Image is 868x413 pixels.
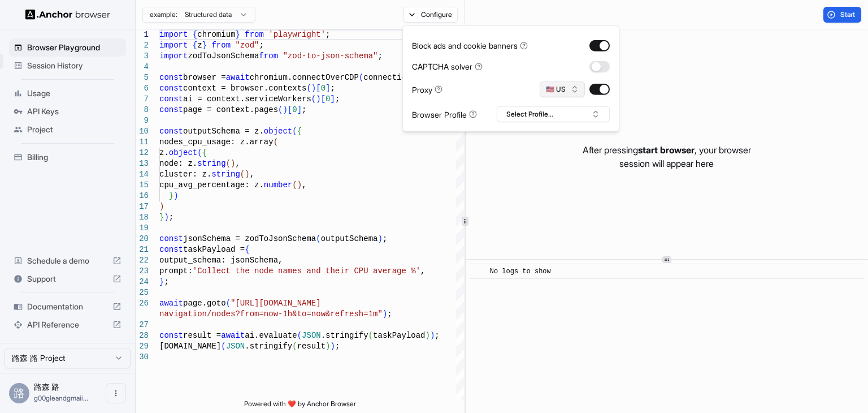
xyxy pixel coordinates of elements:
[292,180,297,190] span: (
[245,170,249,179] span: )
[412,108,477,120] div: Browser Profile
[335,94,340,104] span: ;
[159,30,188,39] span: import
[159,94,183,104] span: const
[34,382,59,392] span: 路森 路
[583,143,751,170] p: After pressing , your browser session will appear here
[27,60,121,71] span: Session History
[235,30,240,39] span: }
[197,159,225,168] span: string
[159,159,197,168] span: node: z.
[136,29,149,40] div: 1
[159,127,183,136] span: const
[221,342,225,351] span: (
[316,84,320,93] span: [
[193,30,197,39] span: {
[136,330,149,341] div: 28
[27,124,121,135] span: Project
[27,152,121,163] span: Billing
[183,127,264,136] span: outputSchema = z.
[250,73,359,82] span: chromium.connectOverCDP
[159,202,164,211] span: )
[136,83,149,94] div: 6
[136,158,149,169] div: 13
[159,256,283,265] span: output_schema: jsonSchema,
[316,94,320,104] span: )
[412,40,528,51] div: Block ads and cookie banners
[226,342,245,351] span: JSON
[183,94,311,104] span: ai = context.serviceWorkers
[136,352,149,363] div: 30
[412,83,442,95] div: Proxy
[435,331,439,340] span: ;
[540,81,585,97] button: 🇺🇸 US
[136,244,149,255] div: 21
[9,38,126,57] div: Browser Playground
[823,7,861,23] button: Start
[188,51,259,61] span: zodToJsonSchema
[159,73,183,82] span: const
[173,191,178,200] span: )
[159,148,169,157] span: z.
[403,7,458,23] button: Configure
[302,105,306,114] span: ;
[292,342,297,351] span: (
[159,331,183,340] span: const
[274,137,278,147] span: (
[420,266,425,276] span: ,
[211,41,231,50] span: from
[136,94,149,105] div: 7
[9,252,126,270] div: Schedule a demo
[159,245,183,254] span: const
[136,298,149,309] div: 26
[231,159,235,168] span: )
[378,51,383,61] span: ;
[297,127,302,136] span: {
[311,94,316,104] span: (
[9,57,126,75] div: Session History
[159,342,221,351] span: [DOMAIN_NAME]
[264,180,292,190] span: number
[136,115,149,126] div: 9
[136,341,149,352] div: 29
[288,105,292,114] span: [
[136,40,149,51] div: 2
[245,245,249,254] span: {
[27,273,108,285] span: Support
[264,127,292,136] span: object
[259,41,263,50] span: ;
[9,298,126,316] div: Documentation
[321,234,378,243] span: outputSchema
[193,41,197,50] span: {
[638,144,695,156] span: start browser
[159,170,211,179] span: cluster: z.
[335,342,340,351] span: ;
[278,105,283,114] span: (
[159,309,383,319] span: navigation/nodes?from=now-1h&to=now&refresh=1m"
[136,320,149,330] div: 27
[169,213,173,222] span: ;
[183,331,221,340] span: result =
[430,331,435,340] span: )
[297,105,302,114] span: ]
[330,94,335,104] span: ]
[159,105,183,114] span: const
[193,266,420,276] span: 'Collect the node names and their CPU average %'
[302,180,306,190] span: ,
[368,331,373,340] span: (
[297,331,302,340] span: (
[136,287,149,298] div: 25
[240,170,245,179] span: (
[169,191,173,200] span: }
[183,234,316,243] span: jsonSchema = zodToJsonSchema
[283,105,287,114] span: )
[169,148,197,157] span: object
[840,10,856,19] span: Start
[27,255,108,266] span: Schedule a demo
[297,342,325,351] span: result
[476,266,481,277] span: ​
[202,41,207,50] span: }
[159,84,183,93] span: const
[302,331,321,340] span: JSON
[34,394,88,402] span: g00gleandgmaii@gmail.com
